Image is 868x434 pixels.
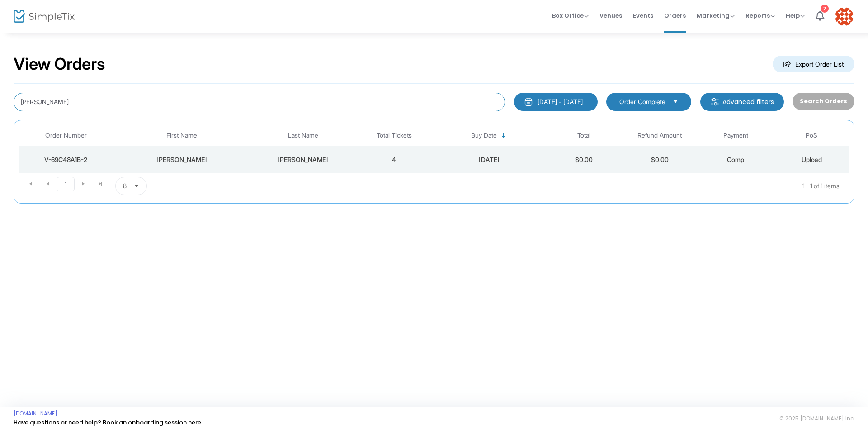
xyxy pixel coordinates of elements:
span: Order Number [45,132,87,139]
h2: View Orders [14,54,105,74]
th: Refund Amount [622,125,698,146]
m-button: Export Order List [773,56,854,72]
td: 4 [356,146,432,173]
div: Masterson [252,155,354,164]
span: Upload [802,156,822,163]
div: [DATE] - [DATE] [538,97,583,106]
span: 8 [123,181,127,191]
input: Search by name, email, phone, order number, ip address, or last 4 digits of card [14,93,505,111]
button: Select [130,177,143,195]
span: Orders [664,4,686,27]
div: Ruth [116,155,248,164]
span: Venues [599,4,622,27]
span: First Name [166,132,197,139]
th: Total Tickets [356,125,432,146]
div: V-69C48A1B-2 [21,155,111,164]
span: Payment [723,132,748,139]
span: © 2025 [DOMAIN_NAME] Inc. [779,415,854,422]
img: filter [710,97,719,106]
img: monthly [524,97,533,106]
span: Box Office [552,11,589,20]
div: Data table [19,125,849,173]
a: [DOMAIN_NAME] [14,410,57,417]
span: Order Complete [619,97,665,106]
td: $0.00 [546,146,622,173]
span: Page 1 [57,177,75,191]
span: Reports [745,11,775,20]
button: Select [669,97,682,107]
m-button: Advanced filters [700,93,784,111]
kendo-pager-info: 1 - 1 of 1 items [237,177,840,195]
div: 9/22/2025 [434,155,544,164]
a: Have questions or need help? Book an onboarding session here [14,418,201,427]
div: 2 [821,5,829,13]
td: $0.00 [622,146,698,173]
span: Events [633,4,653,27]
span: PoS [806,132,817,139]
span: Sortable [500,132,507,139]
span: Buy Date [471,132,497,139]
th: Total [546,125,622,146]
span: Help [786,11,805,20]
span: Marketing [697,11,735,20]
span: Last Name [288,132,318,139]
span: Comp [727,156,744,163]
